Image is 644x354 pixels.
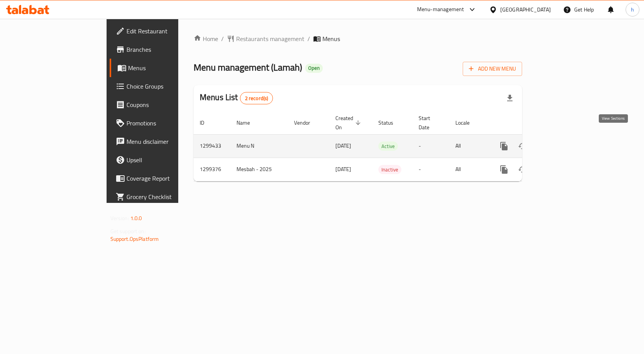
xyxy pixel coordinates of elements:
[449,134,489,158] td: All
[110,213,129,223] span: Version:
[110,95,214,114] a: Coupons
[335,141,351,151] span: [DATE]
[240,92,273,104] div: Total records count
[110,22,214,40] a: Edit Restaurant
[495,160,513,179] button: more
[127,174,208,183] span: Coverage Report
[335,114,363,132] span: Created On
[127,45,208,54] span: Branches
[305,65,323,71] span: Open
[127,155,208,165] span: Upsell
[127,82,208,91] span: Choice Groups
[322,34,340,43] span: Menus
[194,59,302,76] span: Menu management ( Lamah )
[227,34,304,43] a: Restaurants management
[110,132,214,151] a: Menu disclaimer
[307,34,310,43] li: /
[378,142,398,151] div: Active
[495,137,513,155] button: more
[631,5,634,14] span: h
[110,59,214,77] a: Menus
[110,188,214,206] a: Grocery Checklist
[500,5,551,14] div: [GEOGRAPHIC_DATA]
[110,226,146,236] span: Get support on:
[127,137,208,146] span: Menu disclaimer
[469,64,516,74] span: Add New Menu
[127,100,208,109] span: Coupons
[412,158,449,181] td: -
[110,114,214,132] a: Promotions
[417,5,464,14] div: Menu-management
[489,111,575,135] th: Actions
[110,77,214,95] a: Choice Groups
[128,63,208,72] span: Menus
[200,118,214,127] span: ID
[378,165,401,174] span: Inactive
[455,118,480,127] span: Locale
[194,111,575,181] table: enhanced table
[194,34,522,43] nav: breadcrumb
[419,114,440,132] span: Start Date
[130,213,142,223] span: 1.0.0
[127,26,208,36] span: Edit Restaurant
[127,119,208,128] span: Promotions
[305,64,323,73] div: Open
[200,92,273,104] h2: Menus List
[412,134,449,158] td: -
[513,160,532,179] button: Change Status
[127,192,208,201] span: Grocery Checklist
[335,164,351,174] span: [DATE]
[110,234,159,244] a: Support.OpsPlatform
[501,89,519,107] div: Export file
[378,142,398,151] span: Active
[378,118,403,127] span: Status
[110,40,214,59] a: Branches
[236,34,304,43] span: Restaurants management
[110,151,214,169] a: Upsell
[110,169,214,188] a: Coverage Report
[294,118,320,127] span: Vendor
[449,158,489,181] td: All
[240,95,273,102] span: 2 record(s)
[463,62,522,76] button: Add New Menu
[230,134,288,158] td: Menu N
[237,118,260,127] span: Name
[230,158,288,181] td: Mesbah - 2025
[221,34,224,43] li: /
